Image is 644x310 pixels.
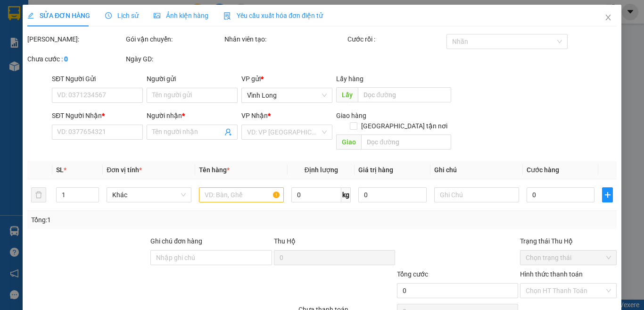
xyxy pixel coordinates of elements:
span: Đơn vị tính [107,166,142,174]
div: Nhân viên tạo: [224,34,346,44]
span: SL [56,166,64,174]
img: icon [223,12,231,20]
span: Thu Hộ [273,237,295,245]
span: Vĩnh Long [247,88,327,102]
div: Trạng thái Thu Hộ [520,236,617,246]
label: Ghi chú đơn hàng [150,237,202,245]
button: Close [595,5,621,31]
span: kg [341,187,351,202]
span: Giao hàng [336,112,366,119]
input: Dọc đường [361,134,451,150]
input: Dọc đường [358,87,451,102]
span: Tổng cước [397,270,428,278]
div: Cước rồi : [347,34,444,44]
span: Khác [112,188,186,202]
span: Lịch sử [105,12,139,19]
label: Hình thức thanh toán [520,270,583,278]
b: 0 [64,55,68,63]
span: Cước hàng [527,166,559,174]
span: user-add [224,128,232,136]
button: plus [602,187,613,202]
span: Chọn trạng thái [526,251,611,265]
span: Định lượng [304,166,338,174]
div: Tổng: 1 [31,215,249,225]
span: Ảnh kiện hàng [154,12,208,19]
span: Tên hàng [199,166,230,174]
span: [GEOGRAPHIC_DATA] tận nơi [357,121,451,131]
span: picture [154,12,160,19]
div: SĐT Người Nhận [52,110,143,121]
input: VD: Bàn, Ghế [199,187,284,202]
div: Gói vận chuyển: [126,34,223,44]
span: Giá trị hàng [358,166,393,174]
span: edit [27,12,34,19]
div: SĐT Người Gửi [52,74,143,84]
span: Yêu cầu xuất hóa đơn điện tử [223,12,323,19]
th: Ghi chú [430,161,523,179]
span: Giao [336,134,361,150]
div: [PERSON_NAME]: [27,34,124,44]
div: Người gửi [147,74,238,84]
span: SỬA ĐƠN HÀNG [27,12,90,19]
input: Ghi chú đơn hàng [150,250,272,265]
span: clock-circle [105,12,112,19]
div: Chưa cước : [27,54,124,64]
span: Lấy [336,87,358,102]
div: Người nhận [147,110,238,121]
div: Ngày GD: [126,54,223,64]
button: delete [31,187,46,202]
div: VP gửi [241,74,332,84]
span: VP Nhận [241,112,268,119]
span: plus [603,191,612,199]
input: Ghi Chú [434,187,519,202]
span: Lấy hàng [336,75,363,83]
span: close [604,14,612,21]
